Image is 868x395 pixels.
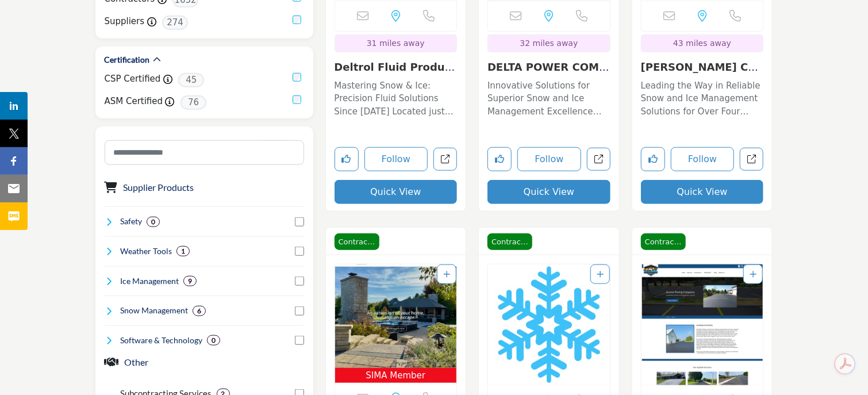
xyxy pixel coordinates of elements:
a: Add To List [443,270,450,279]
div: 9 Results For Ice Management [183,276,197,286]
input: Select Software & Technology checkbox [295,336,304,345]
span: 76 [180,95,206,110]
b: 0 [151,218,155,226]
div: 0 Results For Software & Technology [207,335,220,346]
button: Quick View [335,180,458,204]
input: Suppliers checkbox [293,16,301,24]
h2: Certification [105,54,150,66]
h4: Snow Management: Snow management involves the removal, relocation, and mitigation of snow accumul... [120,305,188,316]
a: Add To List [750,270,756,279]
a: Open delta-power-company in new tab [587,148,610,171]
span: 43 miles away [673,39,731,48]
a: Leading the Way in Reliable Snow and Ice Management Solutions for Over Four Decades Specializing ... [641,76,764,118]
h4: Weather Tools: Weather Tools refer to instruments, software, and technologies used to monitor, pr... [120,246,172,257]
input: Search Category [105,140,304,165]
span: SIMA Member [337,369,455,382]
p: Innovative Solutions for Superior Snow and Ice Management Excellence Operating in the Snow and Ic... [487,79,610,118]
p: Leading the Way in Reliable Snow and Ice Management Solutions for Over Four Decades Specializing ... [641,79,764,118]
a: Open Listing in new tab [642,264,763,385]
input: Select Weather Tools checkbox [295,247,304,256]
img: Shamblin Sealcoating [642,264,763,385]
span: 31 miles away [367,39,425,48]
button: Like listing [335,147,359,171]
h4: Software & Technology: Software & Technology encompasses the development, implementation, and use... [120,335,202,346]
button: Other [125,355,149,369]
label: CSP Certified [105,72,161,86]
label: ASM Certified [105,95,163,108]
span: 45 [178,73,204,87]
a: Open deltrol-fluid-products in new tab [433,148,457,171]
input: Select Safety checkbox [295,217,304,227]
a: Mastering Snow & Ice: Precision Fluid Solutions Since [DATE] Located just outside of [GEOGRAPHIC_... [335,76,458,118]
p: Mastering Snow & Ice: Precision Fluid Solutions Since [DATE] Located just outside of [GEOGRAPHIC_... [335,79,458,118]
a: Open Listing in new tab [335,264,457,384]
h4: Safety: Safety refers to the measures, practices, and protocols implemented to protect individual... [120,216,142,227]
a: Open Listing in new tab [488,264,610,385]
input: Select Ice Management checkbox [295,277,304,286]
b: 6 [197,307,201,315]
h4: Ice Management: Ice management involves the control, removal, and prevention of ice accumulation ... [120,275,179,287]
input: Select Snow Management checkbox [295,306,304,316]
span: Contractor [335,233,379,251]
button: Supplier Products [124,181,194,194]
h3: Deltrol Fluid Products [335,61,458,74]
a: Open arnolds-construction in new tab [740,148,763,171]
div: 6 Results For Snow Management [193,306,206,316]
a: [PERSON_NAME] Constructio... [641,61,763,86]
div: 1 Results For Weather Tools [176,246,190,256]
a: DELTA POWER COMPANY [487,61,609,86]
div: 0 Results For Safety [147,217,160,227]
button: Follow [364,147,428,171]
input: CSP Certified checkbox [293,73,301,82]
button: Like listing [487,147,512,171]
button: Follow [671,147,735,171]
button: Like listing [641,147,665,171]
input: ASM Certified checkbox [293,95,301,104]
a: Add To List [597,270,604,279]
label: Suppliers [105,15,145,28]
span: 274 [162,16,188,30]
span: Contractor [487,233,532,251]
button: Quick View [487,180,610,204]
span: Contractor [641,233,686,251]
button: Follow [517,147,581,171]
img: Blue Mountain Landscaping [488,264,610,385]
a: Deltrol Fluid Produc... [335,61,455,86]
a: Innovative Solutions for Superior Snow and Ice Management Excellence Operating in the Snow and Ic... [487,76,610,118]
img: Tentinger Landscapes Inc [335,264,457,368]
b: 9 [188,277,192,285]
b: 1 [181,247,185,255]
h3: Arnold's Construction [641,61,764,74]
h3: DELTA POWER COMPANY [487,61,610,74]
b: 0 [212,336,216,344]
button: Quick View [641,180,764,204]
span: 32 miles away [520,39,578,48]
